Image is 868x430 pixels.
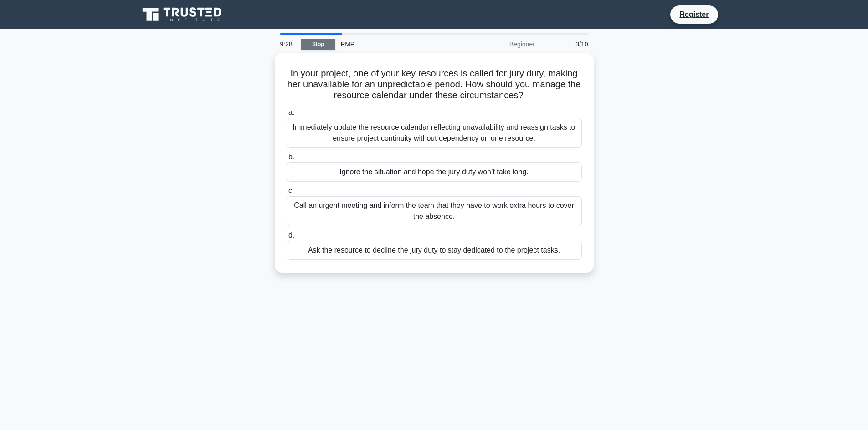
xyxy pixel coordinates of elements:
[461,35,540,53] div: Beginner
[287,241,582,260] div: Ask the resource to decline the jury duty to stay dedicated to the project tasks.
[287,162,582,182] div: Ignore the situation and hope the jury duty won’t take long.
[286,68,583,101] h5: In your project, one of your key resources is called for jury duty, making her unavailable for an...
[301,39,335,50] a: Stop
[288,231,294,239] span: d.
[287,196,582,226] div: Call an urgent meeting and inform the team that they have to work extra hours to cover the absence.
[275,35,301,53] div: 9:28
[288,153,294,161] span: b.
[674,9,714,20] a: Register
[288,187,294,194] span: c.
[335,35,461,53] div: PMP
[540,35,594,53] div: 3/10
[288,108,294,116] span: a.
[287,118,582,148] div: Immediately update the resource calendar reflecting unavailability and reassign tasks to ensure p...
